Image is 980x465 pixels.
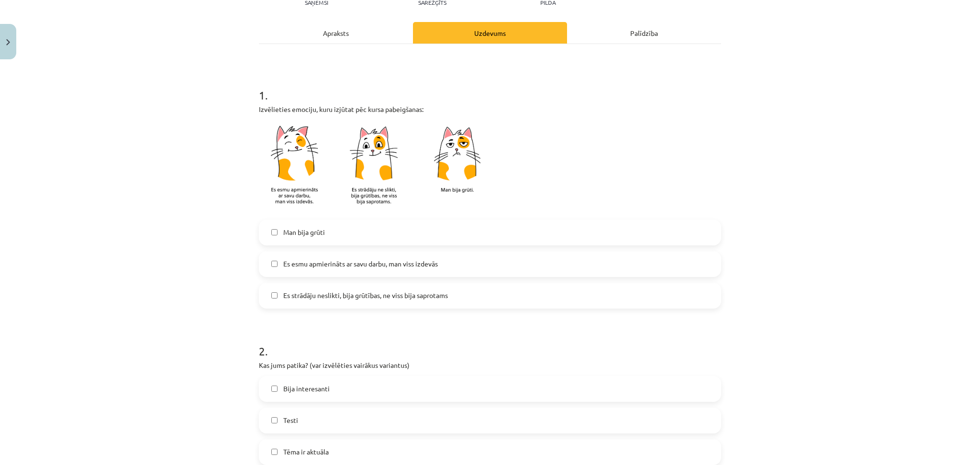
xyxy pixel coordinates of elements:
h1: 2 . [259,328,721,357]
input: Es esmu apmierināts ar savu darbu, man viss izdevās [271,261,278,267]
div: Palīdzība [567,22,721,44]
input: Testi [271,417,278,423]
span: Es esmu apmierināts ar savu darbu, man viss izdevās [283,259,438,269]
input: Man bija grūti [271,229,278,235]
p: Izvēlieties emociju, kuru izjūtat pēc kursa pabeigšanas: [259,104,721,114]
input: Es strādāju neslikti, bija grūtības, ne viss bija saprotams [271,292,278,299]
input: Bija interesanti [271,386,278,392]
span: Tēma ir aktuāla [283,447,329,457]
span: Testi [283,415,298,425]
div: Apraksts [259,22,413,44]
p: Kas jums patika? (var izvēlēties vairākus variantus) [259,360,721,370]
h1: 1 . [259,72,721,101]
div: Uzdevums [413,22,567,44]
span: Es strādāju neslikti, bija grūtības, ne viss bija saprotams [283,290,448,300]
img: icon-close-lesson-0947bae3869378f0d4975bcd49f059093ad1ed9edebbc8119c70593378902aed.svg [6,39,10,45]
span: Man bija grūti [283,227,325,237]
input: Tēma ir aktuāla [271,449,278,455]
span: Bija interesanti [283,384,330,394]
